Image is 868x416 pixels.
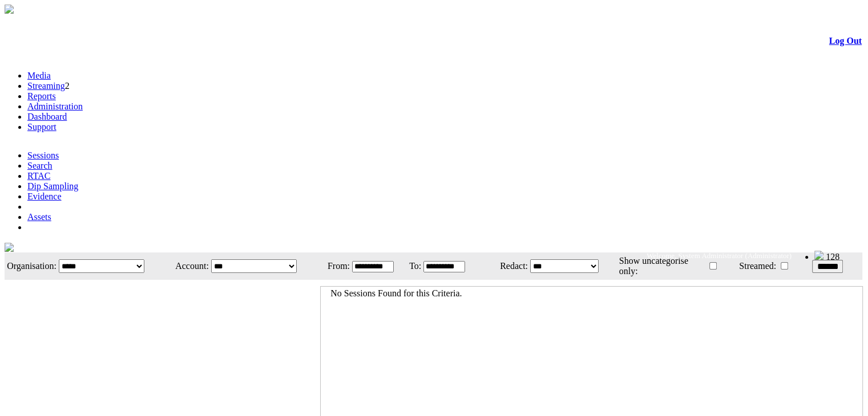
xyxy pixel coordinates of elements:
a: Reports [27,91,56,101]
td: Account: [167,254,209,279]
a: Support [27,122,56,132]
td: From: [321,254,350,279]
a: Dip Sampling [27,181,78,191]
img: arrow-3.png [5,5,14,14]
a: Sessions [27,150,59,160]
a: Assets [27,212,51,222]
a: Dashboard [27,112,67,121]
span: No Sessions Found for this Criteria. [330,288,462,298]
a: Streaming [27,81,65,91]
td: Organisation: [6,254,57,279]
img: bell25.png [814,251,823,260]
a: Administration [27,101,83,111]
img: icon_loading.gif [5,243,14,252]
span: Welcome, System Administrator (Administrator) [647,251,792,260]
td: To: [406,254,422,279]
span: Show uncategorise only: [619,256,688,276]
a: Log Out [829,36,862,46]
a: Media [27,71,51,80]
a: Evidence [27,191,62,201]
span: 2 [65,81,70,91]
span: 128 [826,252,839,262]
td: Redact: [477,254,528,279]
a: Search [27,161,53,170]
a: RTAC [27,171,50,181]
